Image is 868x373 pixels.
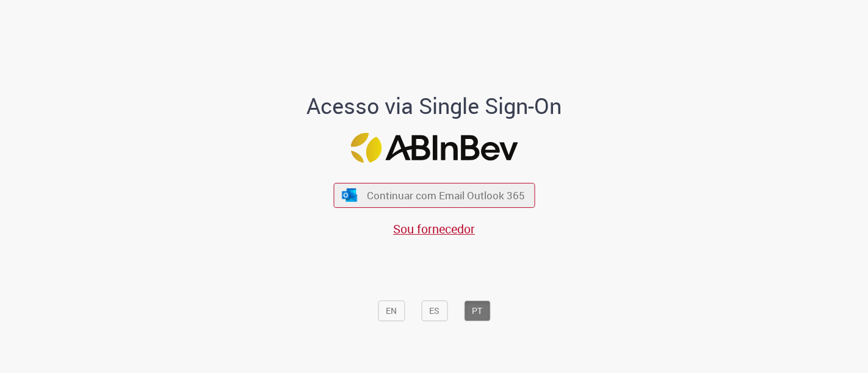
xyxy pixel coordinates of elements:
[367,188,525,202] span: Continuar com Email Outlook 365
[265,94,604,118] h1: Acesso via Single Sign-On
[341,188,358,201] img: ícone Azure/Microsoft 360
[378,300,405,321] button: EN
[393,221,475,237] a: Sou fornecedor
[333,183,535,208] button: ícone Azure/Microsoft 360 Continuar com Email Outlook 365
[421,300,447,321] button: ES
[350,133,518,163] img: Logo ABInBev
[464,300,490,321] button: PT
